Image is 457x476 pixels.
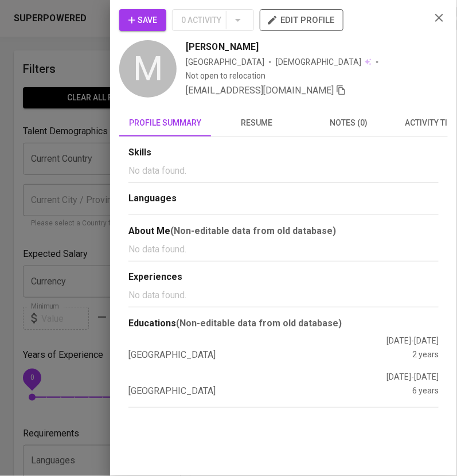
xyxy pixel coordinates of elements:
b: (Non-editable data from old database) [170,225,336,236]
span: [PERSON_NAME] [186,40,259,54]
span: profile summary [126,116,204,130]
div: M [119,40,177,97]
div: Educations [128,317,439,330]
p: Not open to relocation [186,70,265,81]
p: No data found. [128,288,439,302]
div: About Me [128,224,439,238]
div: 6 years [412,385,439,398]
b: (Non-editable data from old database) [176,318,342,329]
span: [EMAIL_ADDRESS][DOMAIN_NAME] [186,85,334,96]
span: [DATE] - [DATE] [386,372,439,381]
p: No data found. [128,243,439,256]
p: No data found. [128,164,439,178]
span: edit profile [269,13,334,28]
a: edit profile [260,15,343,24]
button: Save [119,9,166,31]
span: notes (0) [310,116,388,130]
span: [DATE] - [DATE] [386,336,439,345]
div: Experiences [128,271,439,284]
span: resume [218,116,296,130]
div: 2 years [412,349,439,362]
span: [DEMOGRAPHIC_DATA] [276,56,363,68]
div: Languages [128,192,439,205]
div: [GEOGRAPHIC_DATA] [128,385,412,398]
div: [GEOGRAPHIC_DATA] [128,349,412,362]
span: Save [128,13,157,28]
button: edit profile [260,9,343,31]
div: [GEOGRAPHIC_DATA] [186,56,264,68]
div: Skills [128,146,439,159]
